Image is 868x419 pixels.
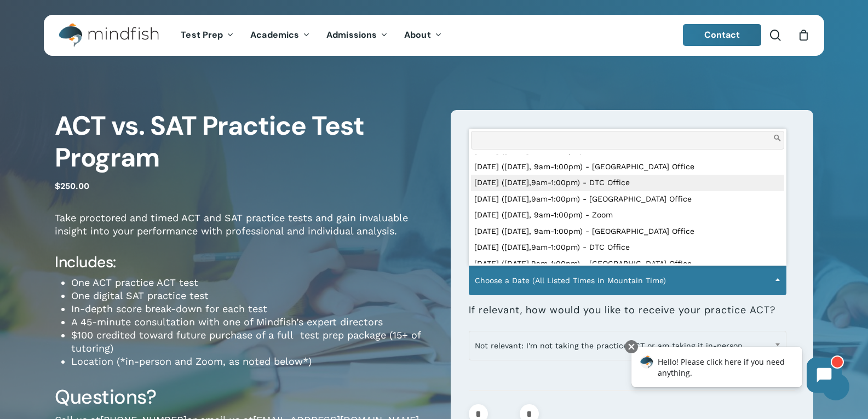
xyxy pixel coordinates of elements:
a: Contact [683,24,762,46]
li: Location (*in-person and Zoom, as noted below*) [71,355,434,368]
h3: Questions? [55,384,434,410]
iframe: Chatbot [620,338,853,404]
span: Contact [704,29,740,41]
nav: Main Menu [173,15,450,56]
li: [DATE] ([DATE],9am-1:00pm) - [GEOGRAPHIC_DATA] Office [471,256,784,272]
span: Admissions [326,29,377,41]
a: About [396,31,450,40]
li: [DATE] ([DATE],9am-1:00pm) - DTC Office [471,175,784,191]
header: Main Menu [44,15,824,56]
h1: ACT vs. SAT Practice Test Program [55,110,434,174]
span: Not relevant: I'm not taking the practice ACT or am taking it in-person [469,331,786,360]
a: Academics [242,31,318,40]
li: [DATE] ([DATE], 9am-1:00pm) - [GEOGRAPHIC_DATA] Office [471,223,784,240]
li: [DATE] ([DATE],9am-1:00pm) - [GEOGRAPHIC_DATA] Office [471,191,784,208]
span: About [404,29,431,41]
li: $100 credited toward future purchase of a full test prep package (15+ of tutoring) [71,329,434,355]
span: Not relevant: I'm not taking the practice ACT or am taking it in-person [469,334,786,357]
li: In-depth score break-down for each test [71,302,434,315]
li: One digital SAT practice test [71,289,434,302]
span: Academics [250,29,299,41]
p: Take proctored and timed ACT and SAT practice tests and gain invaluable insight into your perform... [55,211,434,252]
a: Test Prep [173,31,242,40]
label: If relevant, how would you like to receive your practice ACT? [469,304,775,317]
a: Cart [797,29,809,41]
a: Admissions [318,31,396,40]
span: Test Prep [181,29,223,41]
li: [DATE] ([DATE], 9am-1:00pm) - Zoom [471,207,784,223]
li: A 45-minute consultation with one of Mindfish’s expert directors [71,315,434,329]
span: Choose a Date (All Listed Times in Mountain Time) [469,266,786,295]
li: [DATE] ([DATE],9am-1:00pm) - DTC Office [471,239,784,256]
span: Choose a Date (All Listed Times in Mountain Time) [469,269,786,292]
h4: Includes: [55,252,434,272]
span: $ [55,181,60,191]
li: [DATE] ([DATE], 9am-1:00pm) - [GEOGRAPHIC_DATA] Office [471,159,784,175]
bdi: 250.00 [55,181,89,191]
li: One ACT practice ACT test [71,276,434,289]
